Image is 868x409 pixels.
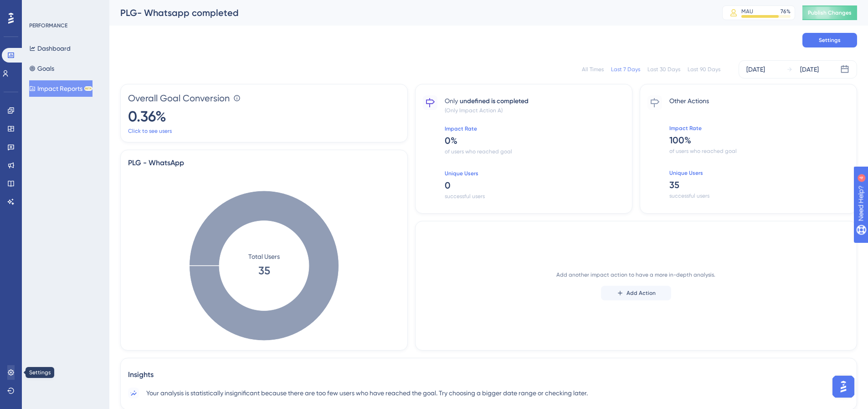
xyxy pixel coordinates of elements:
[445,148,625,155] span: of users who reached goal
[669,147,849,155] span: of users who reached goal
[128,369,849,380] span: Insights
[669,125,849,132] span: Impact Rate
[802,5,857,20] button: Publish Changes
[29,22,67,29] div: PERFORMANCE
[688,66,720,73] div: Last 90 Days
[746,64,765,75] div: [DATE]
[601,286,671,300] button: Add Action
[669,134,849,147] span: 100 %
[556,271,715,278] span: Add another impact action to have a more in-depth analysis.
[29,80,92,97] button: Impact ReportsBETA
[445,107,625,114] span: (Only Impact Action A)
[248,253,280,260] tspan: Total Users
[669,95,849,106] span: Other Actions
[802,33,857,47] button: Settings
[669,192,849,199] span: successful users
[445,170,625,177] span: Unique Users
[830,373,857,400] iframe: UserGuiding AI Assistant Launcher
[819,37,841,44] span: Settings
[29,40,71,57] button: Dashboard
[120,6,699,19] div: PLG- Whatsapp completed
[258,264,270,277] tspan: 35
[21,2,57,13] span: Need Help?
[741,8,753,15] div: MAU
[647,66,680,73] div: Last 30 Days
[669,169,849,177] span: Unique Users
[29,60,54,77] button: Goals
[128,92,230,105] span: Overall Goal Conversion
[781,8,791,15] div: 76 %
[460,96,529,107] span: undefined is completed
[128,157,400,167] span: PLG - WhatsApp
[128,106,400,126] span: 0.36 %
[146,388,588,399] span: Your analysis is statistically insignificant because there are too few users who have reached the...
[128,127,172,135] a: Click to see users
[445,179,625,192] span: 0
[84,86,92,91] div: BETA
[445,125,625,132] span: Impact Rate
[582,66,604,73] div: All Times
[611,66,640,73] div: Last 7 Days
[445,193,625,200] span: successful users
[627,289,656,297] span: Add Action
[63,5,66,12] div: 4
[669,178,849,191] span: 35
[445,134,625,147] span: 0 %
[800,64,819,75] div: [DATE]
[445,95,458,106] span: Only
